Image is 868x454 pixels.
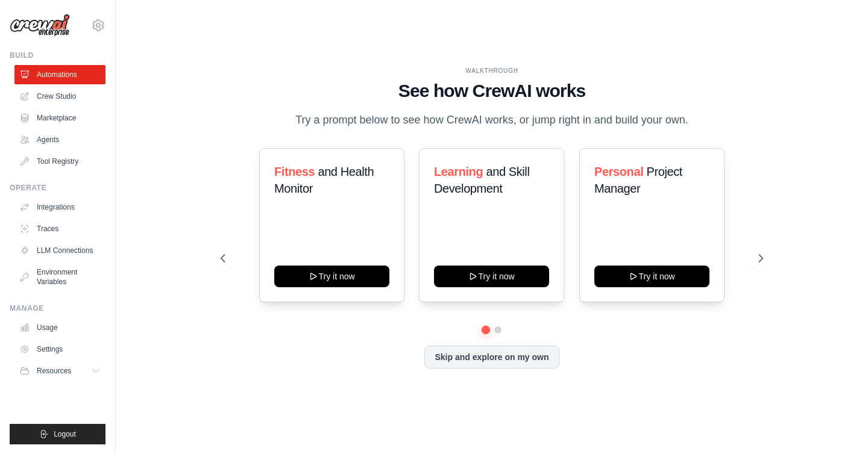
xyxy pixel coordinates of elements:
[594,165,643,178] span: Personal
[594,165,682,195] span: Project Manager
[14,361,105,381] button: Resources
[14,87,105,106] a: Crew Studio
[274,266,389,287] button: Try it now
[14,197,105,217] a: Integrations
[10,183,105,193] div: Operate
[14,263,105,291] a: Environment Variables
[221,80,763,102] h1: See how CrewAI works
[274,165,315,178] span: Fitness
[14,219,105,238] a: Traces
[10,51,105,60] div: Build
[14,130,105,149] a: Agents
[14,340,105,359] a: Settings
[10,424,105,444] button: Logout
[594,266,709,287] button: Try it now
[10,303,105,313] div: Manage
[434,266,549,287] button: Try it now
[274,165,374,195] span: and Health Monitor
[14,241,105,260] a: LLM Connections
[37,366,71,376] span: Resources
[14,318,105,337] a: Usage
[14,65,105,84] a: Automations
[221,66,763,75] div: WALKTHROUGH
[10,14,70,37] img: Logo
[14,152,105,171] a: Tool Registry
[424,346,559,368] button: Skip and explore on my own
[289,111,694,129] p: Try a prompt below to see how CrewAI works, or jump right in and build your own.
[14,108,105,128] a: Marketplace
[54,429,76,439] span: Logout
[434,165,483,178] span: Learning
